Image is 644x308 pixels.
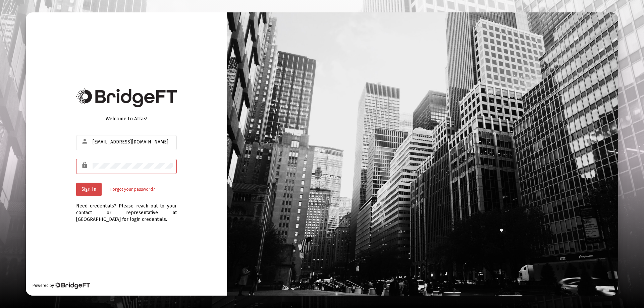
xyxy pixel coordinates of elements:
img: Bridge Financial Technology Logo [55,282,90,289]
div: Need credentials? Please reach out to your contact or representative at [GEOGRAPHIC_DATA] for log... [76,196,177,223]
div: Powered by [33,282,90,289]
div: Welcome to Atlas! [76,115,177,122]
img: Bridge Financial Technology Logo [76,88,177,107]
span: Sign In [82,186,96,192]
mat-icon: lock [81,161,89,169]
mat-icon: person [81,137,89,145]
a: Forgot your password? [110,186,155,193]
input: Email or Username [93,139,173,145]
button: Sign In [76,183,102,196]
